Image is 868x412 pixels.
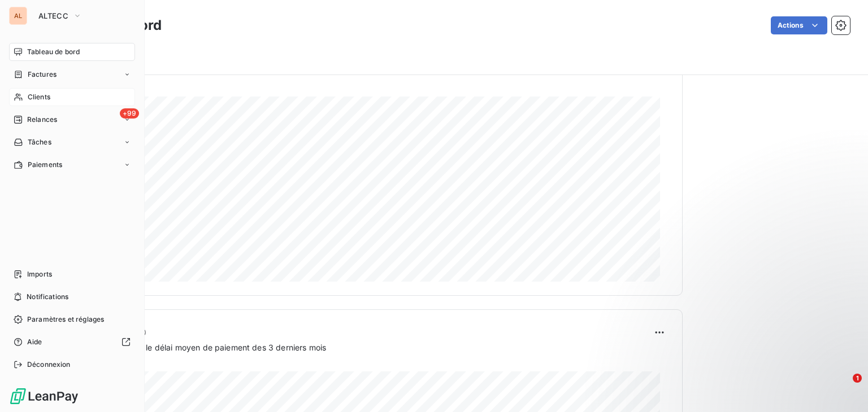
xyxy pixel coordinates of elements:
span: Prévisionnel basé sur le délai moyen de paiement des 3 derniers mois [64,341,326,353]
div: AL [9,7,27,25]
button: Actions [771,16,827,34]
span: Clients [28,92,50,102]
span: Factures [28,69,57,80]
a: Aide [9,333,135,351]
img: Logo LeanPay [9,387,79,405]
span: Relances [27,115,57,125]
span: +99 [120,108,139,119]
span: Aide [27,337,42,347]
span: Paiements [28,160,62,170]
span: Tableau de bord [27,47,80,57]
iframe: Intercom live chat [830,374,857,401]
span: Notifications [27,292,68,302]
span: Tâches [28,137,51,147]
span: 1 [853,374,862,383]
span: Déconnexion [27,360,71,370]
span: ALTECC [38,11,68,20]
iframe: Intercom notifications message [642,303,868,382]
span: Paramètres et réglages [27,314,104,325]
span: Imports [27,269,52,279]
